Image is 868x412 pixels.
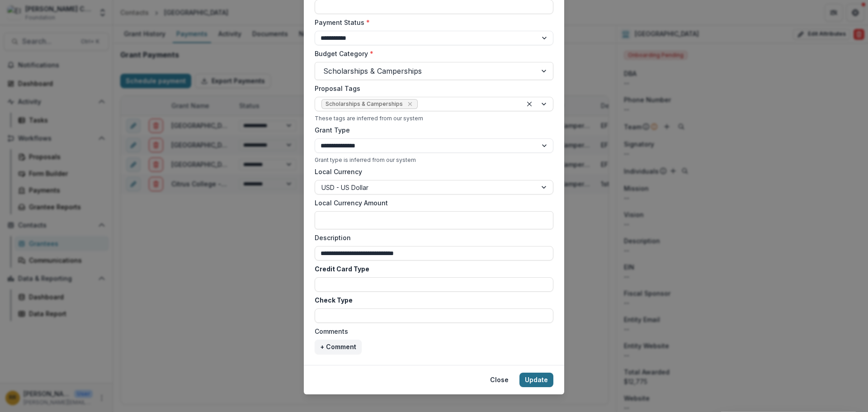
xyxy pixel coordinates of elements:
[315,264,548,274] label: Credit Card Type
[315,49,548,58] label: Budget Category
[519,373,553,387] button: Update
[315,233,548,242] label: Description
[315,167,362,176] label: Local Currency
[315,18,548,27] label: Payment Status
[315,156,553,163] div: Grant type is inferred from our system
[485,373,514,387] button: Close
[315,115,553,122] div: These tags are inferred from our system
[315,198,548,208] label: Local Currency Amount
[315,125,548,135] label: Grant Type
[315,84,548,93] label: Proposal Tags
[315,295,548,305] label: Check Type
[325,101,403,107] span: Scholarships & Camperships
[406,99,415,109] div: Remove Scholarships & Camperships
[315,327,548,336] label: Comments
[524,99,535,109] div: Clear selected options
[315,340,362,354] button: + Comment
